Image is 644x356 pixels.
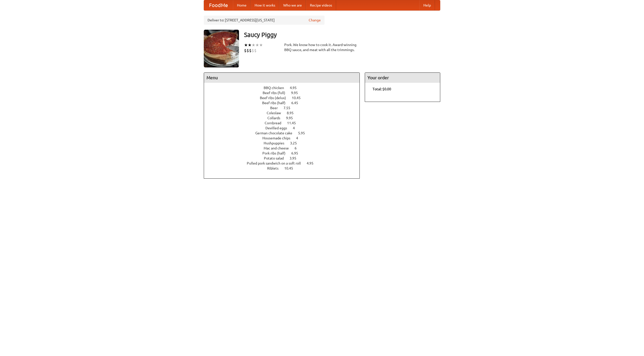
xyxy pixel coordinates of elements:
li: ★ [248,42,252,48]
span: Mac and cheese [264,146,294,150]
span: Cornbread [265,121,286,125]
a: Beef ribs (full) 9.95 [263,91,307,95]
a: FoodMe [204,0,233,10]
li: $ [252,48,254,53]
span: 4 [293,126,300,130]
h4: Your order [365,73,440,83]
b: Total: $0.00 [373,87,391,91]
a: Collards 9.95 [267,116,302,120]
a: Who we are [279,0,306,10]
span: 10.45 [284,166,298,170]
span: 11.45 [287,121,301,125]
a: Hushpuppies 3.25 [264,141,306,145]
a: Home [233,0,251,10]
a: Pulled pork sandwich on a soft roll 4.95 [247,161,323,165]
h3: Saucy Piggy [244,30,440,40]
a: Change [309,18,321,23]
a: Cornbread 11.45 [265,121,305,125]
span: Potato salad [264,156,289,160]
span: Coleslaw [267,111,286,115]
span: Beef ribs (delux) [260,96,291,100]
span: Beer [270,106,283,110]
a: Beef ribs (half) 6.45 [262,101,307,105]
span: 7.55 [284,106,295,110]
span: Hushpuppies [264,141,289,145]
span: 8.95 [287,111,299,115]
a: German chocolate cake 5.95 [255,131,314,135]
span: 4 [296,136,303,140]
a: Beer 7.55 [270,106,300,110]
li: $ [249,48,252,53]
a: How it works [251,0,279,10]
span: BBQ chicken [264,86,289,90]
span: Beef ribs (half) [262,101,291,105]
li: ★ [244,42,248,48]
span: Pork ribs (half) [262,151,291,155]
div: Deliver to: [STREET_ADDRESS][US_STATE] [204,16,325,25]
a: Devilled eggs 4 [265,126,304,130]
a: Mac and cheese 6 [264,146,306,150]
span: 3.25 [290,141,302,145]
span: 10.45 [292,96,306,100]
span: German chocolate cake [255,131,297,135]
span: 6.45 [291,101,303,105]
li: $ [254,48,257,53]
a: Beef ribs (delux) 10.45 [260,96,310,100]
span: 3.95 [290,156,301,160]
li: ★ [255,42,259,48]
span: Riblets [267,166,284,170]
div: Pork. We know how to cook it. Award-winning BBQ sauce, and meat with all the trimmings. [284,42,360,52]
span: 5.95 [298,131,310,135]
li: $ [244,48,247,53]
span: 4.95 [290,86,302,90]
span: 9.95 [286,116,298,120]
a: Pork ribs (half) 6.95 [262,151,307,155]
h4: Menu [204,73,359,83]
span: Collards [267,116,285,120]
a: Potato salad 3.95 [264,156,306,160]
a: Help [419,0,435,10]
span: Pulled pork sandwich on a soft roll [247,161,306,165]
img: angular.jpg [204,30,239,67]
a: BBQ chicken 4.95 [264,86,306,90]
li: ★ [252,42,255,48]
span: Housemade chips [262,136,295,140]
a: Recipe videos [306,0,336,10]
a: Coleslaw 8.95 [267,111,303,115]
span: 6.95 [291,151,303,155]
li: ★ [259,42,263,48]
span: Beef ribs (full) [263,91,290,95]
span: 9.95 [291,91,303,95]
span: Devilled eggs [265,126,292,130]
span: 4.95 [307,161,318,165]
a: Riblets 10.45 [267,166,302,170]
span: 6 [295,146,302,150]
a: Housemade chips 4 [262,136,307,140]
li: $ [247,48,249,53]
